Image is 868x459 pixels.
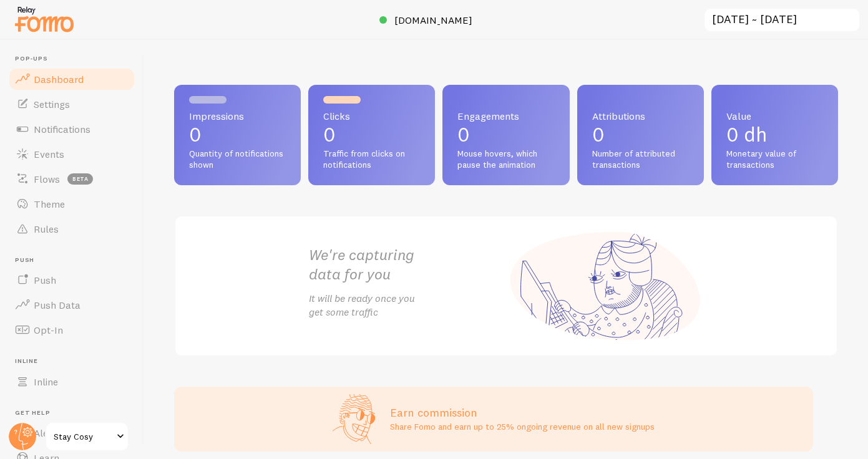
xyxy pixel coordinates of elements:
a: Stay Cosy [45,422,129,452]
span: Dashboard [34,73,84,85]
span: Inline [34,375,58,388]
span: Push [15,256,136,264]
span: Number of attributed transactions [592,148,689,170]
span: beta [67,173,93,185]
p: Share Fomo and earn up to 25% ongoing revenue on all new signups [390,420,655,433]
span: Impressions [189,111,286,121]
span: Get Help [15,409,136,417]
p: 0 [189,125,286,145]
a: Push [7,268,136,292]
img: fomo-relay-logo-orange.svg [13,3,76,35]
span: 0 dh [726,122,767,147]
span: Stay Cosy [54,429,113,444]
span: Value [726,111,823,121]
a: Inline [7,369,136,394]
span: Opt-In [34,324,63,336]
span: Theme [34,198,65,210]
a: Notifications [7,117,136,142]
p: It will be ready once you get some traffic [309,291,506,320]
p: 0 [592,125,689,145]
span: Events [34,148,64,160]
p: 0 [323,125,420,145]
a: Alerts [7,420,136,445]
span: Rules [34,223,59,235]
h2: We're capturing data for you [309,245,506,284]
span: Pop-ups [15,55,136,63]
span: Clicks [323,111,420,121]
span: Mouse hovers, which pause the animation [457,148,554,170]
span: Inline [15,357,136,365]
span: Traffic from clicks on notifications [323,148,420,170]
span: Settings [34,98,70,110]
a: Theme [7,191,136,216]
a: Push Data [7,292,136,317]
span: Attributions [592,111,689,121]
a: Opt-In [7,317,136,342]
span: Quantity of notifications shown [189,148,286,170]
a: Flows beta [7,167,136,191]
p: 0 [457,125,554,145]
h3: Earn commission [390,405,655,420]
span: Notifications [34,123,90,135]
a: Dashboard [7,67,136,92]
span: Monetary value of transactions [726,148,823,170]
span: Push Data [34,299,80,311]
a: Events [7,142,136,167]
a: Rules [7,216,136,241]
span: Flows [34,173,60,185]
span: Engagements [457,111,554,121]
a: Settings [7,92,136,117]
span: Push [34,274,56,286]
